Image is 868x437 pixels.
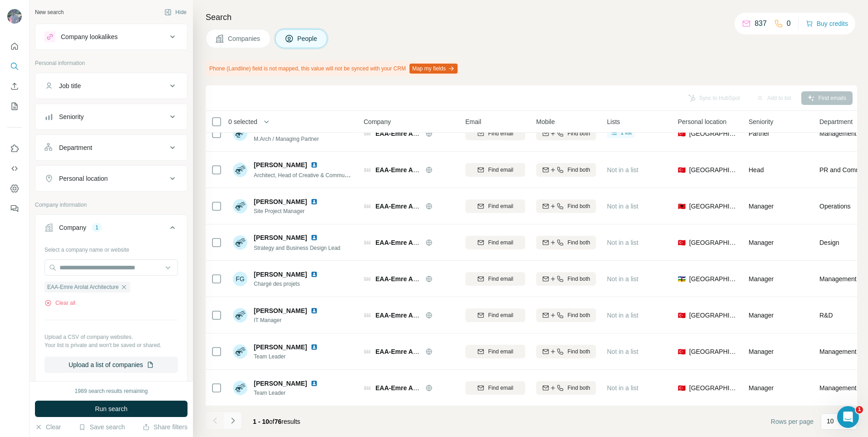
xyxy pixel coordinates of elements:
span: 🇹🇷 [678,347,686,356]
span: Team Leader [254,389,321,397]
div: Personal location [59,174,108,183]
span: 0 selected [228,117,257,126]
div: Company [59,223,86,232]
div: Department [59,143,92,152]
span: Mobile [536,117,555,126]
div: Seniority [59,112,84,121]
span: [PERSON_NAME] [254,343,307,352]
span: [PERSON_NAME] [254,233,307,242]
button: Find both [536,308,596,322]
span: Find email [488,202,513,210]
button: Find both [536,163,596,177]
button: Find email [465,236,525,249]
div: 1989 search results remaining [75,387,148,395]
span: EAA-Emre Arolat Architecture [47,283,118,291]
span: M.Arch / Managing Partner [254,136,319,142]
span: Find email [488,275,513,283]
span: [GEOGRAPHIC_DATA] [689,311,738,320]
button: Find both [536,381,596,395]
span: Email [465,117,481,126]
span: Manager [749,239,774,246]
button: Find both [536,199,596,213]
button: Company1 [35,217,187,242]
button: Company lookalikes [35,26,187,48]
span: Manager [749,348,774,355]
span: Manager [749,384,774,392]
button: Personal location [35,168,187,189]
img: Logo of EAA-Emre Arolat Architecture [364,239,371,246]
span: EAA-Emre Arolat Architecture [375,312,466,319]
span: Seniority [749,117,773,126]
span: 🇦🇱 [678,202,686,211]
span: Management [819,129,857,138]
span: [GEOGRAPHIC_DATA] [689,347,738,356]
span: 🇹🇷 [678,238,686,247]
span: Chargé des projets [254,280,321,288]
div: New search [35,8,64,16]
div: FG [233,272,247,286]
span: EAA-Emre Arolat Architecture [375,166,466,174]
span: Find both [567,238,590,247]
span: Personal location [678,117,726,126]
img: LinkedIn logo [311,343,318,351]
span: EAA-Emre Arolat Architecture [375,203,466,210]
button: Hide [158,5,193,19]
button: Find email [465,308,525,322]
span: Find both [567,129,590,138]
p: Upload a CSV of company websites. [44,333,178,341]
span: Management [819,347,857,356]
span: 🇹🇷 [678,165,686,174]
span: [GEOGRAPHIC_DATA] [689,383,738,392]
span: [GEOGRAPHIC_DATA] [689,129,738,138]
button: Quick start [7,38,22,55]
span: 🇨🇫 [678,274,686,283]
button: Use Surfe API [7,160,22,177]
span: [PERSON_NAME] [254,379,307,388]
div: Job title [59,81,81,90]
button: Find both [536,236,596,249]
span: [PERSON_NAME] [254,160,307,169]
img: Avatar [233,308,247,323]
span: [GEOGRAPHIC_DATA] [689,202,738,211]
span: 1 list [621,129,632,137]
img: Logo of EAA-Emre Arolat Architecture [364,312,371,319]
img: Logo of EAA-Emre Arolat Architecture [364,203,371,210]
span: Lists [607,117,620,126]
iframe: Intercom live chat [837,406,859,428]
button: Buy credits [806,17,848,30]
span: Architect, Head of Creative & Communications Department [254,171,396,179]
span: 1 [856,406,863,413]
span: Manager [749,312,774,319]
span: Not in a list [607,239,638,246]
span: [GEOGRAPHIC_DATA] [689,165,738,174]
span: Find both [567,348,590,356]
span: 76 [275,418,282,425]
button: Find email [465,345,525,358]
img: Avatar [233,381,247,395]
span: Partner [749,130,769,137]
button: Share filters [143,422,187,432]
button: My lists [7,98,22,114]
img: LinkedIn logo [311,380,318,387]
img: Avatar [233,235,247,250]
span: Find both [567,166,590,174]
span: People [297,34,318,43]
span: Not in a list [607,348,638,355]
div: Phone (Landline) field is not mapped, this value will not be synced with your CRM [206,61,459,76]
span: [GEOGRAPHIC_DATA] [689,274,738,283]
span: Design [819,238,839,247]
button: Dashboard [7,180,22,197]
span: 🇹🇷 [678,383,686,392]
p: Personal information [35,59,187,67]
span: Find email [488,129,513,138]
button: Find email [465,272,525,286]
span: R&D [819,311,833,320]
span: Not in a list [607,166,638,174]
p: Company information [35,201,187,209]
button: Save search [79,422,125,432]
span: Find both [567,311,590,319]
span: [GEOGRAPHIC_DATA] [689,238,738,247]
span: Not in a list [607,384,638,392]
span: [PERSON_NAME] [254,197,307,206]
button: Find both [536,127,596,140]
